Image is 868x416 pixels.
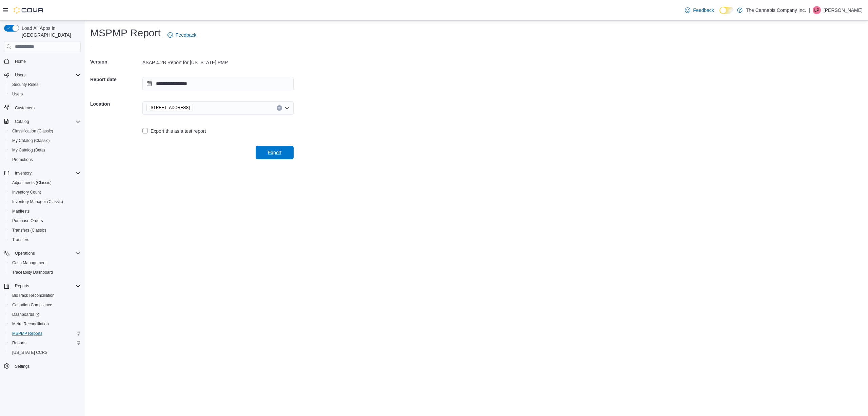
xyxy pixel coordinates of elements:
[12,302,52,308] span: Canadian Compliance
[12,169,81,177] span: Inventory
[12,270,53,275] span: Traceabilty Dashboard
[12,117,32,126] button: Catalog
[7,216,83,225] button: Purchase Orders
[12,282,32,290] button: Reports
[9,348,81,357] span: Washington CCRS
[9,137,53,145] a: My Catalog (Classic)
[1,56,83,66] button: Home
[142,77,294,90] input: Press the down key to open a popover containing a calendar.
[15,72,25,78] span: Users
[7,126,83,136] button: Classification (Classic)
[12,82,38,87] span: Security Roles
[12,157,33,162] span: Promotions
[256,146,294,159] button: Export
[142,59,294,66] div: ASAP 4.2B Report for [US_STATE] PMP
[90,55,141,69] h5: Version
[12,362,32,370] a: Settings
[9,291,57,300] a: BioTrack Reconciliation
[9,188,44,196] a: Inventory Count
[196,104,196,112] input: Accessible screen reader label
[277,105,282,111] button: Clear input
[7,235,83,245] button: Transfers
[7,89,83,99] button: Users
[9,291,81,300] span: BioTrack Reconciliation
[12,169,34,177] button: Inventory
[9,268,81,276] span: Traceabilty Dashboard
[12,209,29,214] span: Manifests
[719,7,734,14] input: Dark Mode
[1,249,83,258] button: Operations
[9,329,45,338] a: MSPMP Reports
[9,156,81,164] span: Promotions
[12,249,81,257] span: Operations
[9,207,81,215] span: Manifests
[12,237,29,242] span: Transfers
[268,149,281,156] span: Export
[1,103,83,113] button: Customers
[12,57,28,66] a: Home
[12,180,52,185] span: Adjustments (Classic)
[9,198,66,206] a: Inventory Manager (Classic)
[7,338,83,348] button: Reports
[813,6,821,14] div: Leanne Penn
[9,268,56,276] a: Traceabilty Dashboard
[150,104,190,111] span: [STREET_ADDRESS]
[12,340,26,346] span: Reports
[9,320,81,328] span: Metrc Reconciliation
[9,226,81,234] span: Transfers (Classic)
[12,104,81,112] span: Customers
[7,155,83,164] button: Promotions
[824,6,863,14] p: [PERSON_NAME]
[9,80,81,89] span: Security Roles
[12,249,38,257] button: Operations
[9,236,81,244] span: Transfers
[15,170,32,176] span: Inventory
[15,59,26,64] span: Home
[7,225,83,235] button: Transfers (Classic)
[9,310,42,319] a: Dashboards
[7,187,83,197] button: Inventory Count
[9,90,81,98] span: Users
[9,137,81,145] span: My Catalog (Classic)
[165,28,199,42] a: Feedback
[146,104,193,111] span: 939 Brookway Blvd, Suite L
[1,70,83,80] button: Users
[284,105,290,111] button: Open list of options
[7,300,83,310] button: Canadian Compliance
[9,301,81,309] span: Canadian Compliance
[90,26,161,40] h1: MSPMP Report
[9,259,49,267] a: Cash Management
[7,291,83,300] button: BioTrack Reconciliation
[9,207,32,215] a: Manifests
[12,138,50,143] span: My Catalog (Classic)
[12,57,81,65] span: Home
[9,217,46,225] a: Purchase Orders
[7,310,83,319] a: Dashboards
[7,206,83,216] button: Manifests
[7,197,83,206] button: Inventory Manager (Classic)
[1,117,83,126] button: Catalog
[7,268,83,277] button: Traceabilty Dashboard
[12,71,28,79] button: Users
[1,361,83,371] button: Settings
[14,7,44,14] img: Cova
[12,331,42,336] span: MSPMP Reports
[7,348,83,357] button: [US_STATE] CCRS
[12,71,81,79] span: Users
[12,293,55,298] span: BioTrack Reconciliation
[7,178,83,187] button: Adjustments (Classic)
[7,136,83,145] button: My Catalog (Classic)
[9,339,81,347] span: Reports
[12,189,41,195] span: Inventory Count
[9,310,81,319] span: Dashboards
[19,25,81,38] span: Load All Apps in [GEOGRAPHIC_DATA]
[12,147,45,153] span: My Catalog (Beta)
[9,226,49,234] a: Transfers (Classic)
[746,6,806,14] p: The Cannabis Company Inc.
[9,320,52,328] a: Metrc Reconciliation
[12,260,46,266] span: Cash Management
[12,128,53,134] span: Classification (Classic)
[9,236,32,244] a: Transfers
[9,146,48,154] a: My Catalog (Beta)
[7,329,83,338] button: MSPMP Reports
